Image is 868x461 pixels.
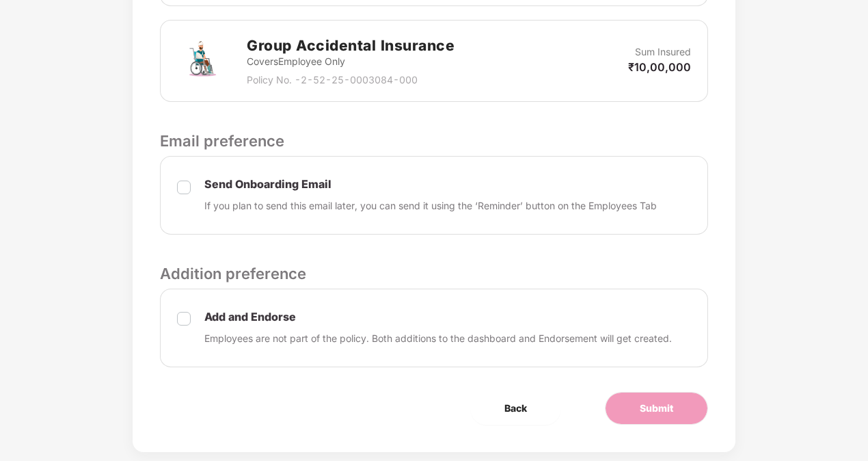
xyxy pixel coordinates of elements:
[470,392,561,425] button: Back
[177,36,226,85] img: svg+xml;base64,PHN2ZyB4bWxucz0iaHR0cDovL3d3dy53My5vcmcvMjAwMC9zdmciIHdpZHRoPSI3MiIgaGVpZ2h0PSI3Mi...
[247,73,455,88] p: Policy No. - 2-52-25-0003084-000
[504,401,527,416] span: Back
[204,198,657,213] p: If you plan to send this email later, you can send it using the ‘Reminder’ button on the Employee...
[204,177,657,192] p: Send Onboarding Email
[160,262,708,285] p: Addition preference
[247,54,455,69] p: Covers Employee Only
[204,310,672,324] p: Add and Endorse
[635,44,691,60] p: Sum Insured
[204,331,672,346] p: Employees are not part of the policy. Both additions to the dashboard and Endorsement will get cr...
[605,392,708,425] button: Submit
[247,34,455,57] h2: Group Accidental Insurance
[628,60,691,75] p: ₹10,00,000
[160,129,708,153] p: Email preference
